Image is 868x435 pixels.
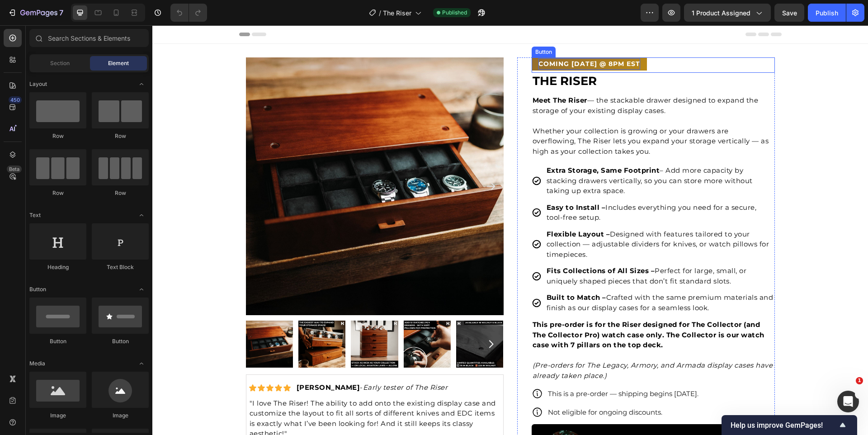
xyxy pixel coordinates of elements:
[146,295,193,342] img: Holme & Hadfield The Riser
[380,336,621,355] i: (Pre-orders for The Legacy, Armory, and Armada display cases have already taken place.)
[837,391,859,412] iframe: Intercom live chat
[29,285,46,293] span: Button
[4,4,67,22] button: 7
[29,189,86,197] div: Row
[394,140,621,171] p: – Add more capacity by stacking drawers vertically, so you can store more without taking up extra...
[380,71,435,79] strong: Meet The Riser
[152,25,868,435] iframe: Design area
[396,381,546,393] p: Not eligible for ongoing discounts.
[381,23,401,31] div: Button
[7,165,22,173] div: Beta
[211,358,296,366] i: Early tester of The Riser
[92,132,149,140] div: Row
[29,132,86,140] div: Row
[29,263,86,271] div: Heading
[394,141,508,149] strong: Extra Storage, Same Footprint
[170,4,207,22] div: Undo/Redo
[380,295,612,324] strong: This pre-order is for the Riser designed for The Collector (and The Collector Pro) watch case onl...
[198,295,245,342] img: Holme & Hadfield The Riser
[692,8,750,18] span: 1 product assigned
[731,421,837,430] span: Help us improve GemPages!
[856,377,863,384] span: 1
[379,32,495,45] button: <p>COMING TODAY @ 8PM EST</p>
[97,373,348,414] p: "I love The Riser! The ability to add onto the existing display case and customize the layout to ...
[304,295,351,342] img: Holme & Hadfield The Riser
[333,313,344,324] button: Carousel Next Arrow
[394,241,621,261] p: Perfect for large, small, or uniquely shaped pieces that don’t fit standard slots.
[394,267,621,288] p: Crafted with the same premium materials and finish as our display cases for a seamless look.
[59,7,63,18] p: 7
[442,9,467,17] span: Published
[380,101,622,132] p: Whether your collection is growing or your drawers are overflowing, The Riser lets you expand you...
[29,359,45,368] span: Media
[92,189,149,197] div: Row
[92,263,149,271] div: Text Block
[684,4,771,22] button: 1 product assigned
[50,59,70,67] span: Section
[380,70,622,90] p: — the stackable drawer designed to expand the storage of your existing display cases.
[29,29,149,47] input: Search Sections & Elements
[92,337,149,345] div: Button
[108,59,129,67] span: Element
[333,156,344,166] button: Carousel Next Arrow
[808,4,846,22] button: Publish
[379,8,381,18] span: /
[29,211,41,219] span: Text
[29,80,47,88] span: Layout
[383,8,411,18] span: The Riser
[386,33,488,44] p: COMING [DATE] @ 8PM EST
[251,295,298,342] img: Holme & Hadfield The Riser
[144,357,296,368] p: -
[394,177,621,198] p: Includes everything you need for a secure, tool-free setup.
[92,411,149,420] div: Image
[134,208,149,222] span: Toggle open
[394,204,458,213] strong: Flexible Layout –
[380,48,622,64] p: THE RISER
[394,241,503,250] strong: Fits Collections of All Sizes –
[144,358,208,366] strong: [PERSON_NAME]
[816,8,838,18] div: Publish
[134,356,149,371] span: Toggle open
[134,282,149,297] span: Toggle open
[774,4,804,22] button: Save
[782,9,797,17] span: Save
[394,268,454,276] strong: Built to Match –
[394,178,453,186] strong: Easy to Install –
[29,337,86,345] div: Button
[394,204,621,235] p: Designed with features tailored to your collection — adjustable dividers for knives, or watch pil...
[29,411,86,420] div: Image
[731,420,848,430] button: Show survey - Help us improve GemPages!
[9,96,22,104] div: 450
[134,77,149,91] span: Toggle open
[396,362,546,374] p: This is a pre-order — shipping begins [DATE].
[94,295,141,342] img: Holme & Hadfield The Riser - Collector / Walnut The Riser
